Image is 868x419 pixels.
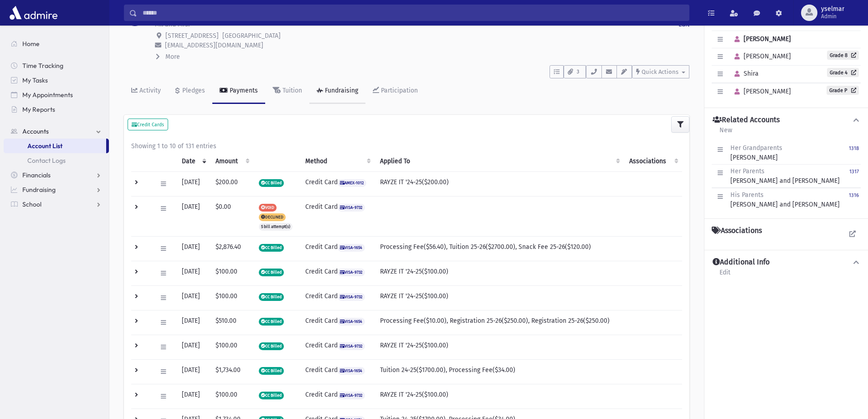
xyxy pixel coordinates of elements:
a: My Reports [4,102,109,117]
a: Contact Logs [4,153,109,168]
span: 3 [574,68,582,76]
td: Credit Card [300,236,375,261]
span: Quick Actions [642,68,678,75]
a: My Tasks [4,73,109,88]
td: Credit Card [300,261,375,285]
span: 5 bill attempt(s) [259,223,293,231]
small: Credit Cards [132,122,164,128]
td: RAYZE IT '24-25($100.00) [375,384,624,409]
span: Shira [730,70,759,78]
span: VISA-9732 [338,342,365,350]
div: [PERSON_NAME] and [PERSON_NAME] [730,166,840,186]
div: Activity [138,87,161,94]
td: RAYZE IT '24-25($100.00) [375,335,624,359]
a: 1317 [849,166,859,186]
button: Additional Info [712,258,861,267]
td: [DATE] [176,310,211,335]
span: DECLINED [259,213,286,221]
a: Activity [124,78,168,104]
h4: Additional Info [713,258,770,267]
td: Credit Card [300,196,375,236]
img: AdmirePro [7,4,60,22]
th: Amount: activate to sort column ascending [210,151,253,172]
td: Credit Card [300,384,375,409]
span: CC Billed [259,293,284,301]
a: Account List [4,139,106,153]
td: Credit Card [300,335,375,359]
div: Tuition [281,87,302,94]
span: yselmar [821,5,844,13]
span: Her Grandparents [730,144,782,152]
td: Processing Fee($56.40), Tuition 25-26($2700.00), Snack Fee 25-26($120.00) [375,236,624,261]
th: Associations: activate to sort column ascending [624,151,682,172]
span: Account List [27,142,62,150]
td: [DATE] [176,359,211,384]
input: Search [137,5,689,21]
span: My Tasks [22,76,48,84]
span: Home [22,40,40,48]
a: Fundraising [309,78,365,104]
td: [DATE] [176,335,211,359]
span: VISA-9732 [338,269,365,276]
span: CC Billed [259,367,284,375]
span: [STREET_ADDRESS] [165,32,219,40]
button: Related Accounts [712,115,861,125]
td: [DATE] [176,171,211,196]
div: Fundraising [323,87,358,94]
small: 1318 [849,145,859,151]
small: 1317 [849,169,859,175]
div: Pledges [180,87,205,94]
a: New [719,125,733,141]
h4: Related Accounts [713,115,780,125]
td: $200.00 [210,171,253,196]
span: [PERSON_NAME] [730,35,791,43]
span: [PERSON_NAME] [730,88,791,95]
td: $100.00 [210,261,253,285]
span: CC Billed [259,244,284,252]
button: More [155,52,181,62]
td: [DATE] [176,261,211,285]
div: Participation [379,87,418,94]
td: RAYZE IT '24-25($100.00) [375,261,624,285]
a: Home [4,36,109,51]
a: 1318 [849,143,859,162]
th: Method: activate to sort column ascending [300,151,375,172]
td: [DATE] [176,384,211,409]
a: Payments [212,78,265,104]
span: Contact Logs [27,156,66,165]
td: $100.00 [210,285,253,310]
span: CC Billed [259,392,284,399]
div: Showing 1 to 10 of 131 entries [131,141,682,151]
td: Tuition 24-25($1700.00), Processing Fee($34.00) [375,359,624,384]
span: VISA-9732 [338,204,365,212]
span: Her Parents [730,167,765,175]
span: My Appointments [22,91,73,99]
div: Payments [228,87,258,94]
span: Financials [22,171,51,179]
td: RAYZE IT '24-25($100.00) [375,285,624,310]
td: $100.00 [210,384,253,409]
td: [DATE] [176,285,211,310]
a: Fundraising [4,182,109,197]
td: RAYZE IT '24-25($200.00) [375,171,624,196]
span: VISA-9732 [338,392,365,399]
span: School [22,200,41,208]
a: 1316 [849,190,859,209]
a: Grade P [827,86,859,95]
span: [EMAIL_ADDRESS][DOMAIN_NAME] [165,41,263,49]
td: Credit Card [300,359,375,384]
span: VISA-1654 [338,318,365,326]
span: CC Billed [259,342,284,350]
div: [PERSON_NAME] [730,143,782,162]
span: AMEX-1012 [338,179,366,187]
span: Time Tracking [22,62,63,70]
th: Applied To: activate to sort column ascending [375,151,624,172]
span: VISA-1654 [338,244,365,252]
span: Accounts [22,127,49,135]
td: $1,734.00 [210,359,253,384]
span: More [165,53,180,61]
a: Grade 8 [827,51,859,60]
button: Quick Actions [632,65,689,78]
div: [PERSON_NAME] and [PERSON_NAME] [730,190,840,209]
span: VISA-9732 [338,293,365,301]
